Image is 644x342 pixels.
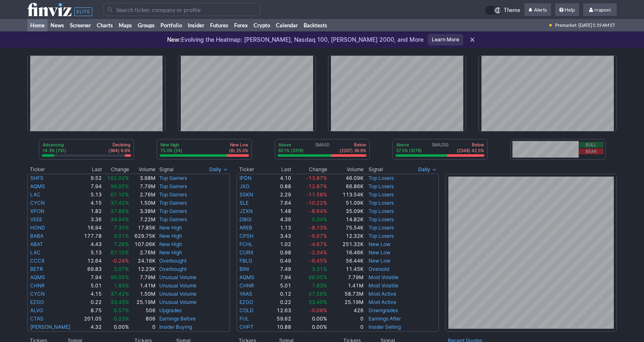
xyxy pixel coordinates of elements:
[30,216,42,222] a: VEEE
[80,290,102,298] td: 4.15
[485,6,520,15] a: Theme
[328,240,364,249] td: 251.32K
[80,298,102,306] td: 0.22
[251,19,273,31] a: Crypto
[579,142,603,148] button: Bull
[185,19,207,31] a: Insider
[369,324,401,330] a: Insider Selling
[309,249,327,256] span: -2.34%
[129,323,156,332] td: 0
[30,266,43,272] a: BETR
[369,200,394,206] a: Top Losers
[159,258,187,264] a: Overbought
[129,257,156,265] td: 24.16K
[159,324,192,330] a: Insider Buying
[129,298,156,306] td: 25.19M
[369,282,398,289] a: Most Volatile
[266,165,292,174] th: Last
[239,299,253,305] a: EZGO
[30,282,45,289] a: CHNR
[80,191,102,199] td: 5.13
[328,315,364,323] td: 0
[396,148,422,153] p: 57.5% (3178)
[107,175,129,181] span: 192.02%
[159,200,187,206] a: Top Gainers
[312,266,327,272] span: 3.31%
[30,307,43,313] a: ALVO
[114,282,129,289] span: 1.83%
[239,291,252,297] a: YAAS
[309,208,327,214] span: -8.64%
[159,266,187,272] a: Overbought
[369,299,396,305] a: Most Active
[80,207,102,215] td: 1.82
[116,19,135,31] a: Maps
[102,323,129,332] td: 0.00%
[80,273,102,282] td: 7.94
[43,148,66,153] p: 14.3% (791)
[129,265,156,273] td: 12.23K
[129,240,156,249] td: 107.06K
[239,191,253,198] a: SSKN
[239,324,254,330] a: CHPT
[30,175,43,181] a: SHFS
[239,241,253,247] a: FCHL
[80,182,102,191] td: 7.94
[159,282,196,289] a: Unusual Volume
[369,258,390,264] a: New Low
[312,216,327,222] span: 0.34%
[328,265,364,273] td: 11.45K
[328,232,364,240] td: 12.32K
[30,191,41,198] a: LAC
[292,165,328,174] th: Change
[328,290,364,298] td: 58.73M
[369,208,394,214] a: Top Losers
[594,7,611,13] span: rraponi
[30,225,45,231] a: HOND
[159,183,187,189] a: Top Gainers
[229,148,248,153] p: (8) 25.0%
[80,306,102,315] td: 8.75
[159,191,187,198] a: Top Gainers
[111,258,129,264] span: -0.24%
[306,175,327,181] span: -13.87%
[328,199,364,207] td: 51.09K
[369,307,398,313] a: Downgrades
[266,249,292,257] td: 0.98
[239,233,254,239] a: CPSH
[237,165,267,174] th: Ticker
[129,207,156,215] td: 3.38M
[583,3,617,17] a: rraponi
[108,148,130,153] p: (364) 6.6%
[239,316,249,322] a: FUL
[207,165,230,174] button: Signals interval
[266,273,292,282] td: 7.94
[555,19,579,31] span: Premarket ·
[309,291,327,297] span: 57.56%
[114,241,129,247] span: 7.26%
[395,142,485,154] div: SMA200
[129,224,156,232] td: 17.85K
[80,265,102,273] td: 69.83
[30,200,45,206] a: CYCN
[328,174,364,182] td: 46.09K
[309,258,327,264] span: -6.45%
[129,315,156,323] td: 806
[80,323,102,332] td: 4.32
[328,282,364,290] td: 1.41M
[328,306,364,315] td: 426
[369,249,390,256] a: New Low
[48,19,67,31] a: News
[306,183,327,189] span: -12.87%
[30,249,41,256] a: LAC
[110,291,129,297] span: 37.42%
[369,216,394,222] a: Top Losers
[309,241,327,247] span: -4.67%
[229,142,248,148] p: New Low
[266,323,292,332] td: 10.88
[167,36,424,44] p: Evolving the Heatmap: [PERSON_NAME], Nasdaq 100, [PERSON_NAME] 2000, and More
[129,215,156,224] td: 7.22M
[159,166,174,173] span: Signal
[328,323,364,332] td: 0
[328,249,364,257] td: 16.46K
